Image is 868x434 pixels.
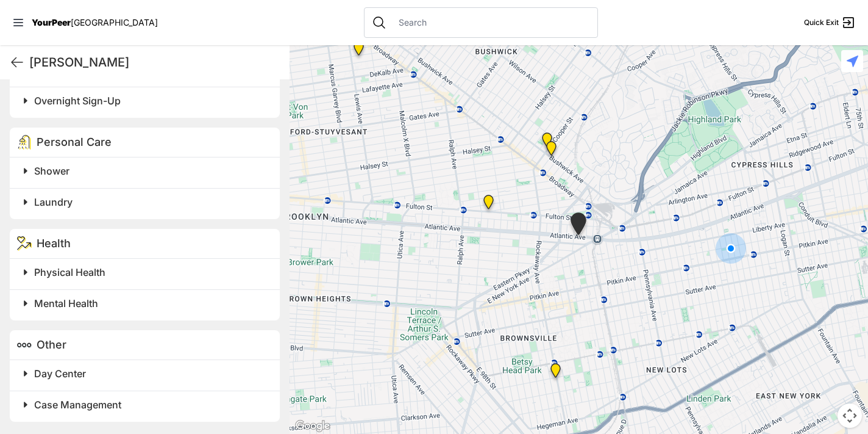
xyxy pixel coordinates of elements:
span: Day Center [34,367,86,380]
h1: [PERSON_NAME] [29,54,280,71]
div: You are here! [716,233,746,264]
span: Case Management [34,399,121,411]
a: YourPeer[GEOGRAPHIC_DATA] [32,19,158,26]
a: Quick Exit [804,15,856,30]
div: The Gathering Place Drop-in Center [568,212,589,240]
a: Open this area in Google Maps (opens a new window) [293,418,333,434]
span: Mental Health [34,297,98,309]
button: Map camera controls [838,403,862,428]
span: Quick Exit [804,18,839,27]
span: Personal Care [37,136,112,148]
span: Shower [34,165,69,177]
span: [GEOGRAPHIC_DATA] [71,17,158,27]
span: Overnight Sign-Up [34,95,121,107]
div: SuperPantry [481,195,496,214]
div: Bushwick/North Brooklyn [544,141,559,161]
div: Location of CCBQ, Brooklyn [351,41,366,60]
div: St Thomas Episcopal Church [539,132,555,152]
span: Health [37,237,71,250]
span: Physical Health [34,266,105,278]
img: Google [293,418,333,434]
input: Search [391,16,590,29]
span: Laundry [34,196,73,208]
span: YourPeer [32,17,71,27]
span: Other [37,338,66,351]
div: Brooklyn DYCD Youth Drop-in Center [548,363,563,383]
